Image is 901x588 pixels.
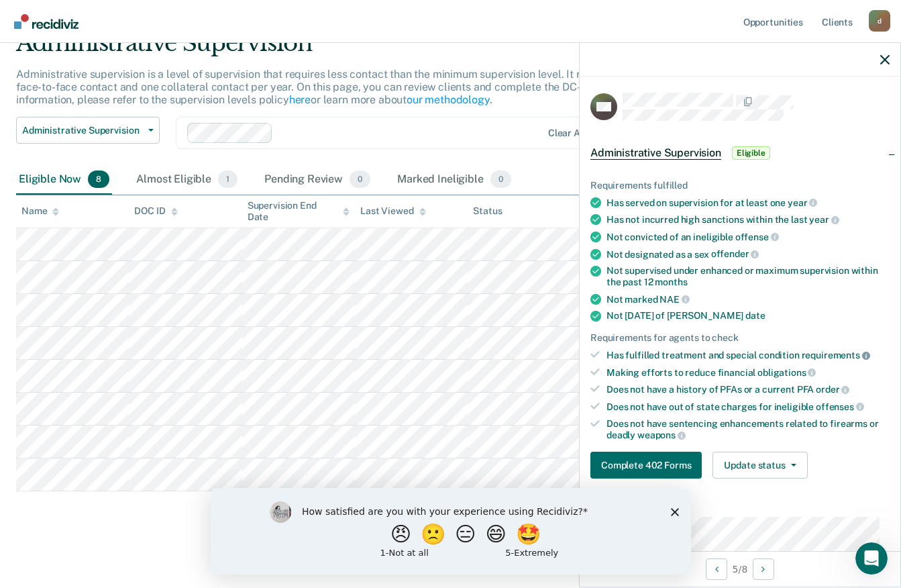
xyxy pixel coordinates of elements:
[606,197,890,209] div: Has served on supervision for at least one
[735,232,779,242] span: offense
[606,401,890,413] div: Does not have out of state charges for ineligible
[606,310,890,322] div: Not [DATE] of [PERSON_NAME]
[580,551,900,587] div: 5 / 8
[855,542,888,575] iframe: Intercom live chat
[21,205,59,217] div: Name
[590,452,707,479] a: Navigate to form link
[606,366,890,379] div: Making efforts to reduce financial
[14,14,78,29] img: Recidiviz
[606,231,890,243] div: Not convicted of an ineligible
[88,170,109,188] span: 8
[606,248,890,260] div: Not designated as a sex
[788,197,817,208] span: year
[590,180,890,191] div: Requirements fulfilled
[606,265,890,288] div: Not supervised under enhanced or maximum supervision within the past 12
[262,165,373,195] div: Pending Review
[407,93,490,106] a: our methodology
[816,401,864,412] span: offenses
[802,350,870,360] span: requirements
[218,170,237,188] span: 1
[655,277,687,287] span: months
[394,165,514,195] div: Marked Ineligible
[659,294,689,305] span: NAE
[548,128,605,139] div: Clear agents
[134,205,177,217] div: DOC ID
[248,200,350,223] div: Supervision End Date
[712,452,807,479] button: Update status
[490,170,511,188] span: 0
[606,418,890,441] div: Does not have sentencing enhancements related to firearms or deadly
[134,165,240,195] div: Almost Eligible
[606,213,890,226] div: Has not incurred high sanctions within the last
[732,146,770,160] span: Eligible
[753,558,774,580] button: Next Opportunity
[289,93,311,106] a: here
[869,10,890,32] div: d
[360,205,425,217] div: Last Viewed
[473,205,502,217] div: Status
[590,500,890,511] dt: Supervision
[711,248,759,259] span: offender
[706,558,727,580] button: Previous Opportunity
[22,125,143,136] span: Administrative Supervision
[590,452,702,479] button: Complete 402 Forms
[606,293,890,305] div: Not marked
[606,349,890,361] div: Has fulfilled treatment and special condition
[350,170,370,188] span: 0
[16,68,684,106] p: Administrative supervision is a level of supervision that requires less contact than the minimum ...
[580,132,900,175] div: Administrative SupervisionEligible
[16,165,112,195] div: Eligible Now
[590,332,890,344] div: Requirements for agents to check
[637,430,686,440] span: weapons
[757,367,816,378] span: obligations
[211,488,691,575] iframe: Survey by Kim from Recidiviz
[590,146,721,160] span: Administrative Supervision
[809,214,839,225] span: year
[16,30,692,68] div: Administrative Supervision
[606,383,890,395] div: Does not have a history of PFAs or a current PFA order
[869,10,890,32] button: Profile dropdown button
[745,310,765,321] span: date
